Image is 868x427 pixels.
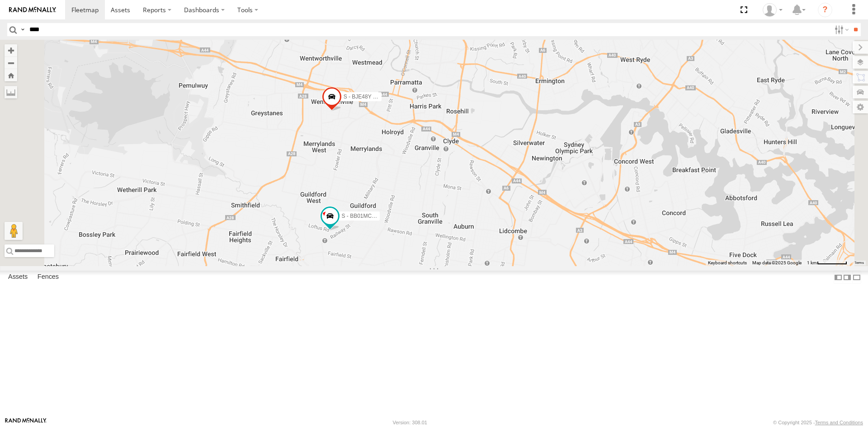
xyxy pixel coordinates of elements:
[807,260,817,265] span: 1 km
[834,271,843,284] label: Dock Summary Table to the Left
[773,420,863,425] div: © Copyright 2025 -
[9,7,56,13] img: rand-logo.svg
[5,418,47,427] a: Visit our Website
[854,261,864,265] a: Terms (opens in new tab)
[853,101,868,113] label: Map Settings
[393,420,427,425] div: Version: 308.01
[843,271,852,284] label: Dock Summary Table to the Right
[815,420,863,425] a: Terms and Conditions
[344,94,421,100] span: S - BJE48Y - [PERSON_NAME]
[752,260,802,265] span: Map data ©2025 Google
[19,23,26,36] label: Search Query
[759,3,786,17] div: Tye Clark
[852,271,861,284] label: Hide Summary Table
[342,213,395,219] span: S - BB01MC - SPARE
[5,222,23,240] button: Drag Pegman onto the map to open Street View
[5,69,17,81] button: Zoom Home
[804,260,850,266] button: Map Scale: 1 km per 63 pixels
[818,3,832,17] i: ?
[5,86,17,99] label: Measure
[5,56,17,69] button: Zoom out
[5,44,17,56] button: Zoom in
[4,271,32,284] label: Assets
[708,260,747,266] button: Keyboard shortcuts
[831,23,850,36] label: Search Filter Options
[33,271,63,284] label: Fences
